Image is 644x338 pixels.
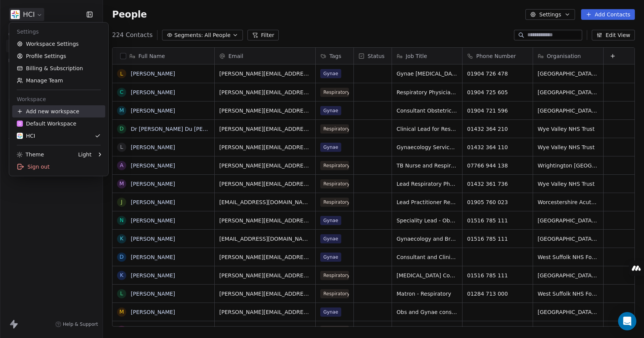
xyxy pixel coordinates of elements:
[17,133,23,139] img: images%20(5).png
[12,26,105,38] div: Settings
[17,151,44,158] div: Theme
[78,151,92,158] div: Light
[17,120,76,127] div: Default Workspace
[17,132,35,140] div: HCI
[12,105,105,117] div: Add new workspace
[12,62,105,74] a: Billing & Subscription
[12,50,105,62] a: Profile Settings
[18,121,21,127] span: D
[12,161,105,173] div: Sign out
[12,38,105,50] a: Workspace Settings
[12,74,105,87] a: Manage Team
[12,93,105,105] div: Workspace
